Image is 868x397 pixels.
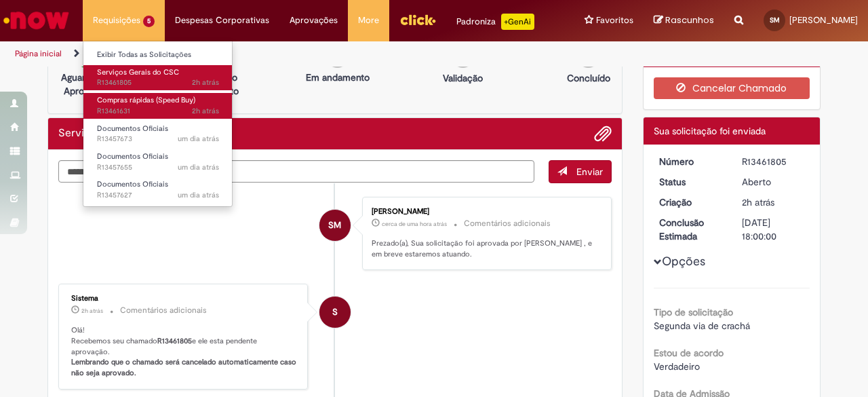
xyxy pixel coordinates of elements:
span: Segunda via de crachá [654,320,750,332]
span: Favoritos [596,14,633,27]
button: Adicionar anexos [594,125,612,143]
button: Enviar [549,160,612,183]
div: 29/08/2025 11:18:59 [742,195,805,209]
small: Comentários adicionais [464,218,551,229]
ul: Requisições [83,41,233,207]
span: R13461805 [97,77,219,88]
span: Verdadeiro [654,360,700,373]
span: Serviços Gerais do CSC [97,67,179,77]
span: Requisições [93,14,140,27]
span: R13457627 [97,190,219,201]
span: 2h atrás [81,307,103,315]
dt: Status [649,175,732,189]
span: Sua solicitação foi enviada [654,125,766,137]
span: Compras rápidas (Speed Buy) [97,95,195,105]
p: Validação [443,71,483,85]
dt: Criação [649,195,732,209]
b: R13461805 [157,336,192,346]
a: Exibir Todas as Solicitações [83,48,233,62]
span: S [332,296,338,328]
span: um dia atrás [178,162,219,172]
span: Rascunhos [665,14,714,26]
span: R13457655 [97,162,219,173]
span: [PERSON_NAME] [789,14,858,26]
a: Rascunhos [654,14,714,27]
p: Aguardando Aprovação [54,71,119,98]
a: Aberto R13461631 : Compras rápidas (Speed Buy) [83,93,233,118]
span: R13461631 [97,106,219,117]
div: [PERSON_NAME] [372,208,597,216]
div: R13461805 [742,155,805,168]
textarea: Digite sua mensagem aqui... [58,160,534,183]
time: 29/08/2025 11:19:11 [81,307,103,315]
span: um dia atrás [178,134,219,144]
span: Enviar [576,166,603,178]
small: Comentários adicionais [120,305,207,316]
p: Concluído [567,71,610,85]
ul: Trilhas de página [10,41,568,67]
p: Prezado(a), Sua solicitação foi aprovada por [PERSON_NAME] , e em breve estaremos atuando. [372,238,597,259]
p: Olá! Recebemos seu chamado e ele esta pendente aprovação. [71,325,297,379]
a: Aberto R13457673 : Documentos Oficiais [83,121,233,147]
img: ServiceNow [1,7,71,34]
dt: Conclusão Estimada [649,216,732,243]
span: Despesas Corporativas [175,14,269,27]
p: +GenAi [501,14,534,30]
span: 5 [143,16,155,27]
a: Página inicial [15,48,62,59]
div: Padroniza [456,14,534,30]
p: Em andamento [306,71,370,84]
span: SM [770,16,780,24]
img: click_logo_yellow_360x200.png [399,10,436,30]
b: Estou de acordo [654,347,724,359]
button: Cancelar Chamado [654,77,810,99]
b: Lembrando que o chamado será cancelado automaticamente caso não seja aprovado. [71,357,298,378]
time: 29/08/2025 11:18:59 [742,196,774,208]
span: 2h atrás [742,196,774,208]
b: Tipo de solicitação [654,306,733,318]
span: Documentos Oficiais [97,179,168,189]
span: More [358,14,379,27]
time: 29/08/2025 12:04:13 [382,220,447,228]
a: Aberto R13457655 : Documentos Oficiais [83,149,233,174]
div: Aberto [742,175,805,189]
span: cerca de uma hora atrás [382,220,447,228]
h2: Serviços Gerais do CSC Histórico de tíquete [58,128,175,140]
span: Documentos Oficiais [97,151,168,162]
span: SM [328,209,341,242]
div: Sistema [71,295,297,303]
div: Sophia Eliz De Melo [319,210,351,241]
dt: Número [649,155,732,168]
span: Documentos Oficiais [97,124,168,134]
span: R13457673 [97,134,219,145]
span: um dia atrás [178,190,219,200]
span: 2h atrás [192,106,219,116]
span: 2h atrás [192,77,219,88]
a: Aberto R13461805 : Serviços Gerais do CSC [83,65,233,90]
span: Aprovações [290,14,338,27]
div: System [319,297,351,328]
div: [DATE] 18:00:00 [742,216,805,243]
a: Aberto R13457627 : Documentos Oficiais [83,177,233,202]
